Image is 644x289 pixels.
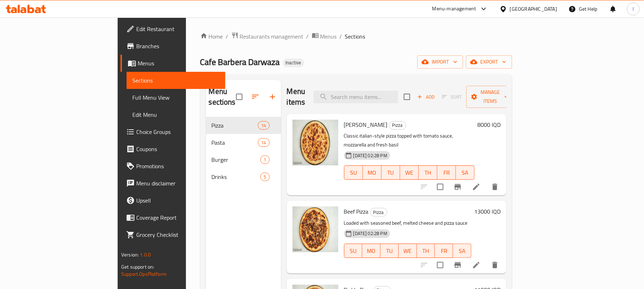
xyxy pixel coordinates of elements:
a: Edit Restaurant [121,20,225,38]
h6: 13000 IQD [474,206,501,216]
div: Menu-management [432,5,476,13]
div: Pasta [212,138,258,147]
button: delete [486,178,503,195]
span: MO [366,168,379,178]
span: Pizza [389,121,406,129]
h6: 8000 IQD [477,120,501,130]
button: SA [453,244,471,258]
span: Upsell [136,196,220,205]
span: Version: [121,250,139,259]
a: Restaurants management [231,32,304,41]
span: Coupons [136,145,220,153]
span: Promotions [136,162,220,170]
span: SA [459,168,472,178]
button: TU [380,244,399,258]
input: search [314,91,398,103]
span: SU [347,246,360,256]
span: WE [403,168,416,178]
span: Select all sections [232,89,247,104]
span: MO [365,246,378,256]
li: / [340,32,342,41]
span: [PERSON_NAME] [344,119,388,130]
div: Burger1 [206,151,281,168]
span: TU [384,168,397,178]
a: Grocery Checklist [121,226,225,243]
button: SU [344,165,363,180]
a: Menus [121,55,225,72]
span: Inactive [283,60,304,66]
span: FR [440,168,453,178]
div: items [260,173,269,181]
a: Menus [312,32,337,41]
span: Menus [320,32,337,41]
span: FR [438,246,450,256]
div: Drinks5 [206,168,281,185]
span: [DATE] 02:28 PM [350,152,390,159]
span: l [633,5,634,13]
p: Loaded with seasoned beef, melted cheese and pizza sauce [344,219,471,228]
button: MO [362,244,380,258]
button: SA [456,165,475,180]
div: items [258,138,269,147]
div: Pasta14 [206,134,281,151]
button: Branch-specific-item [449,256,466,274]
div: [GEOGRAPHIC_DATA] [510,5,557,13]
span: Select to update [433,258,448,273]
span: 14 [258,122,269,129]
img: Beef Pizza [292,206,338,252]
a: Upsell [121,192,225,209]
span: TH [420,246,432,256]
a: Menu disclaimer [121,175,225,192]
a: Sections [127,72,225,89]
a: Full Menu View [127,89,225,106]
span: Burger [212,155,261,164]
span: Full Menu View [132,93,220,102]
span: Restaurants management [240,32,304,41]
span: 14 [258,139,269,146]
h2: Menu items [287,86,305,108]
div: items [258,121,269,130]
a: Choice Groups [121,123,225,140]
span: 1 [261,156,269,163]
div: Pizza [389,121,406,130]
a: Branches [121,38,225,55]
a: Coupons [121,140,225,158]
span: Menus [138,59,220,68]
span: TU [383,246,396,256]
button: Add [414,91,437,103]
img: Margherita Pizza [292,120,338,165]
span: Select section [399,89,414,104]
span: Menu disclaimer [136,179,220,188]
span: Add [416,93,436,101]
div: Pizza14 [206,117,281,134]
span: Choice Groups [136,128,220,136]
span: Sections [345,32,365,41]
div: items [260,155,269,164]
a: Edit Menu [127,106,225,123]
button: Branch-specific-item [449,178,466,195]
button: delete [486,256,503,274]
li: / [306,32,309,41]
span: SU [347,168,360,178]
button: export [466,55,512,69]
span: [DATE] 02:28 PM [350,230,390,237]
a: Edit menu item [472,261,481,269]
span: Branches [136,42,220,50]
span: Grocery Checklist [136,230,220,239]
button: TH [417,244,435,258]
span: Select to update [433,179,448,194]
button: MO [363,165,382,180]
span: Select section first [437,91,466,103]
a: Edit menu item [472,183,481,191]
span: Beef Pizza [344,206,369,217]
p: Classic italian-style pizza topped with tomato sauce, mozzarella and fresh basil [344,131,475,149]
button: FR [435,244,453,258]
span: Pizza [212,121,258,130]
div: Pizza [370,208,387,216]
span: 1.0.0 [140,250,151,259]
button: WE [400,165,419,180]
span: Get support on: [121,262,154,271]
button: TH [419,165,437,180]
button: FR [437,165,456,180]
